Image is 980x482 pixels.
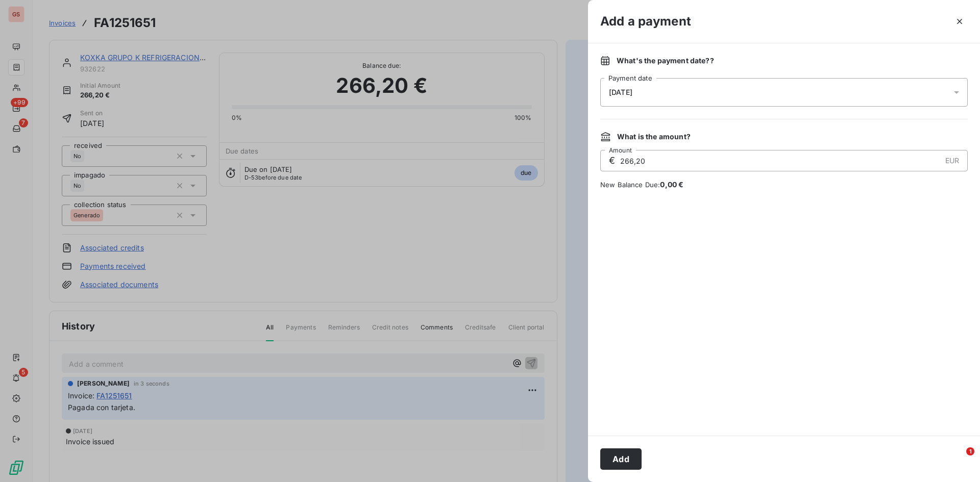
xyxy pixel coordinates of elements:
[600,448,642,470] button: Add
[617,56,714,66] span: What's the payment date? ?
[945,447,970,472] iframe: Intercom live chat
[600,180,968,190] span: New Balance Due:
[966,447,974,455] span: 1
[660,180,683,189] span: 0,00 €
[617,132,691,142] span: What is the amount?
[600,12,691,31] h3: Add a payment
[609,88,632,96] span: [DATE]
